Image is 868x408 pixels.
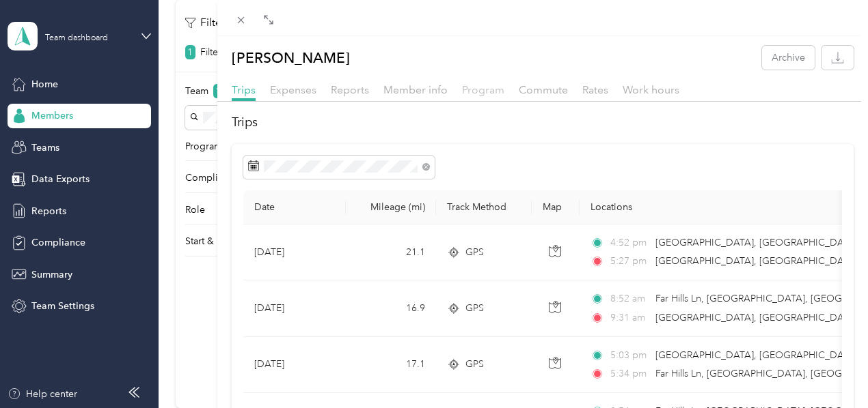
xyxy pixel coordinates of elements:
th: Map [532,190,580,224]
h2: Trips [232,113,854,132]
button: Archive [762,46,815,70]
span: GPS [465,301,484,316]
span: Trips [232,83,256,96]
span: Work hours [623,83,679,96]
span: Commute [519,83,568,96]
span: Reports [331,83,369,96]
th: Track Method [436,190,532,224]
span: Member info [383,83,448,96]
th: Mileage (mi) [346,190,436,224]
td: 21.1 [346,224,436,280]
span: 5:27 pm [610,254,649,269]
th: Date [243,190,346,224]
span: 8:52 am [610,291,649,306]
span: [GEOGRAPHIC_DATA], [GEOGRAPHIC_DATA] [655,255,858,267]
iframe: Everlance-gr Chat Button Frame [791,332,868,408]
td: 16.9 [346,280,436,336]
span: Expenses [270,83,316,96]
td: [DATE] [243,224,346,280]
p: [PERSON_NAME] [232,46,350,70]
td: [DATE] [243,337,346,393]
td: [DATE] [243,280,346,336]
span: 5:03 pm [610,348,649,363]
span: Rates [582,83,608,96]
span: 4:52 pm [610,235,649,250]
span: 5:34 pm [610,366,649,381]
span: 9:31 am [610,310,649,325]
td: 17.1 [346,337,436,393]
span: GPS [465,357,484,372]
span: Program [462,83,504,96]
span: GPS [465,245,484,260]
